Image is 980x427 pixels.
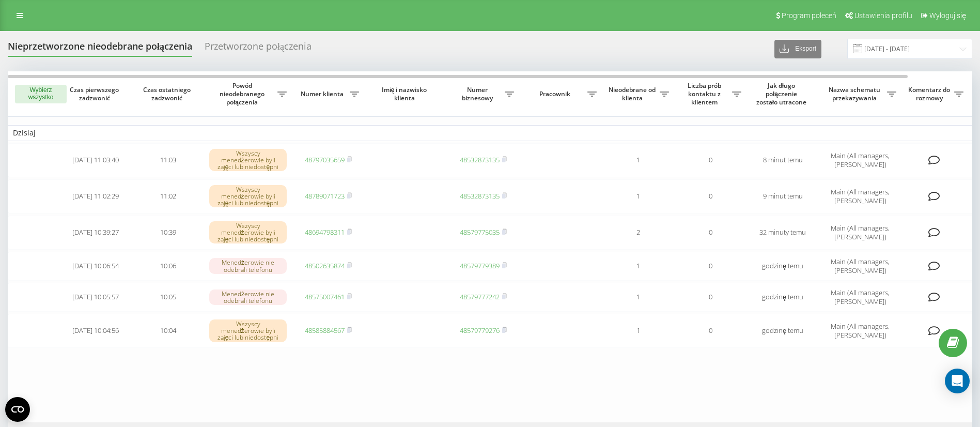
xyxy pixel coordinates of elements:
[132,252,204,281] td: 10:06
[297,90,350,98] span: Numer klienta
[746,179,819,213] td: 9 minut temu
[305,227,345,237] a: 48694798311
[819,143,901,177] td: Main (All managers, [PERSON_NAME])
[824,86,887,102] span: Nazwa schematu przekazywania
[674,283,746,312] td: 0
[8,41,192,57] div: Nieprzetworzone nieodebrane połączenia
[460,155,500,164] a: 48532873135
[59,314,132,348] td: [DATE] 10:04:56
[59,179,132,213] td: [DATE] 11:02:29
[209,149,287,172] div: Wszyscy menedżerowie byli zajęci lub niedostępni
[373,86,438,102] span: Imię i nazwisko klienta
[746,216,819,250] td: 32 minuty temu
[746,252,819,281] td: godzinę temu
[460,261,500,270] a: 48579779389
[59,216,132,250] td: [DATE] 10:39:27
[755,82,811,106] span: Jak długo połączenie zostało utracone
[907,86,954,102] span: Komentarz do rozmowy
[132,216,204,250] td: 10:39
[59,252,132,281] td: [DATE] 10:06:54
[819,283,901,312] td: Main (All managers, [PERSON_NAME])
[674,179,746,213] td: 0
[205,41,312,57] div: Przetworzone połączenia
[674,216,746,250] td: 0
[68,86,123,102] span: Czas pierwszego zadzwonić
[746,143,819,177] td: 8 minut temu
[524,90,587,98] span: Pracownik
[209,82,277,106] span: Powód nieodebranego połączenia
[209,221,287,244] div: Wszyscy menedżerowie byli zajęci lub niedostępni
[15,85,67,103] button: Wybierz wszystko
[674,143,746,177] td: 0
[209,185,287,208] div: Wszyscy menedżerowie byli zajęci lub niedostępni
[140,86,196,102] span: Czas ostatniego zadzwonić
[602,252,674,281] td: 1
[782,11,836,20] span: Program poleceń
[305,326,345,335] a: 48585884567
[674,314,746,348] td: 0
[460,326,500,335] a: 48579779276
[854,11,912,20] span: Ustawienia profilu
[929,11,966,20] span: Wyloguj się
[819,216,901,250] td: Main (All managers, [PERSON_NAME])
[819,252,901,281] td: Main (All managers, [PERSON_NAME])
[602,283,674,312] td: 1
[819,314,901,348] td: Main (All managers, [PERSON_NAME])
[602,179,674,213] td: 1
[602,314,674,348] td: 1
[746,283,819,312] td: godzinę temu
[132,143,204,177] td: 11:03
[305,261,345,270] a: 48502635874
[132,314,204,348] td: 10:04
[460,191,500,201] a: 48532873135
[305,191,345,201] a: 48789071723
[209,258,287,273] div: Menedżerowie nie odebrali telefonu
[209,289,287,305] div: Menedżerowie nie odebrali telefonu
[460,292,500,301] a: 48579777242
[460,227,500,237] a: 48579775035
[602,216,674,250] td: 2
[132,179,204,213] td: 11:02
[602,143,674,177] td: 1
[59,283,132,312] td: [DATE] 10:05:57
[452,86,505,102] span: Numer biznesowy
[674,252,746,281] td: 0
[819,179,901,213] td: Main (All managers, [PERSON_NAME])
[59,143,132,177] td: [DATE] 11:03:40
[746,314,819,348] td: godzinę temu
[305,155,345,164] a: 48797035659
[679,82,732,106] span: Liczba prób kontaktu z klientem
[132,283,204,312] td: 10:05
[5,397,30,422] button: Open CMP widget
[774,40,821,58] button: Eksport
[209,319,287,342] div: Wszyscy menedżerowie byli zajęci lub niedostępni
[607,86,660,102] span: Nieodebrane od klienta
[305,292,345,301] a: 48575007461
[945,369,970,393] div: Open Intercom Messenger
